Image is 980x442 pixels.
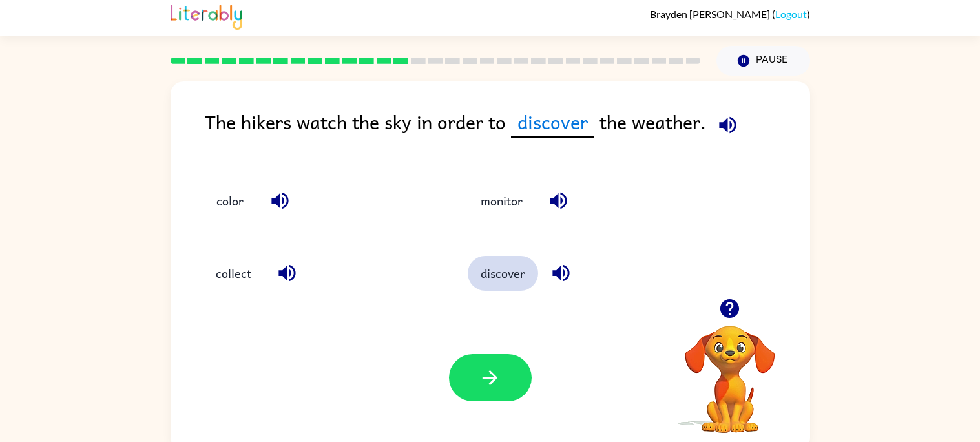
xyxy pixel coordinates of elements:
button: collect [203,256,264,291]
video: Your browser must support playing .mp4 files to use Literably. Please try using another browser. [665,306,795,435]
button: color [203,183,257,218]
button: discover [468,256,538,291]
span: Brayden [PERSON_NAME] [650,8,772,20]
button: monitor [468,183,536,218]
div: The hikers watch the sky in order to the weather. [205,107,810,157]
img: Literably [171,1,242,30]
span: discover [511,107,594,138]
a: Logout [775,8,807,20]
button: Pause [716,46,810,76]
div: ( ) [650,8,810,20]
